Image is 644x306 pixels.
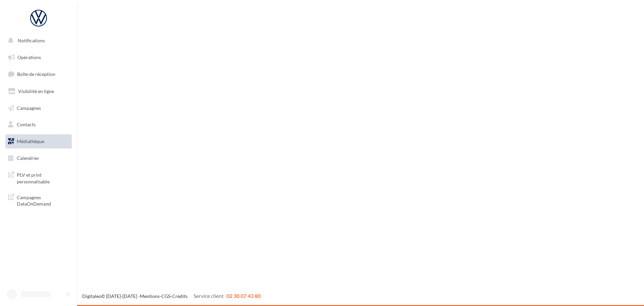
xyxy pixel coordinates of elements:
[226,293,261,299] span: 02 30 07 43 80
[4,168,73,187] a: PLV et print personnalisable
[82,293,101,299] a: Digitaleo
[17,122,36,127] span: Contacts
[17,71,55,77] span: Boîte de réception
[82,293,261,299] span: © [DATE]-[DATE] - - -
[17,138,44,144] span: Médiathèque
[17,155,39,161] span: Calendrier
[194,293,224,299] span: Service client
[18,38,45,43] span: Notifications
[4,50,73,64] a: Opérations
[17,54,41,60] span: Opérations
[4,67,73,81] a: Boîte de réception
[18,88,54,94] span: Visibilité en ligne
[17,105,41,111] span: Campagnes
[4,84,73,98] a: Visibilité en ligne
[4,190,73,210] a: Campagnes DataOnDemand
[4,134,73,148] a: Médiathèque
[4,151,73,165] a: Calendrier
[4,101,73,115] a: Campagnes
[17,193,69,207] span: Campagnes DataOnDemand
[4,34,70,48] button: Notifications
[17,170,69,185] span: PLV et print personnalisable
[4,118,73,132] a: Contacts
[140,293,160,299] a: Mentions
[172,293,187,299] a: Crédits
[161,293,170,299] a: CGS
